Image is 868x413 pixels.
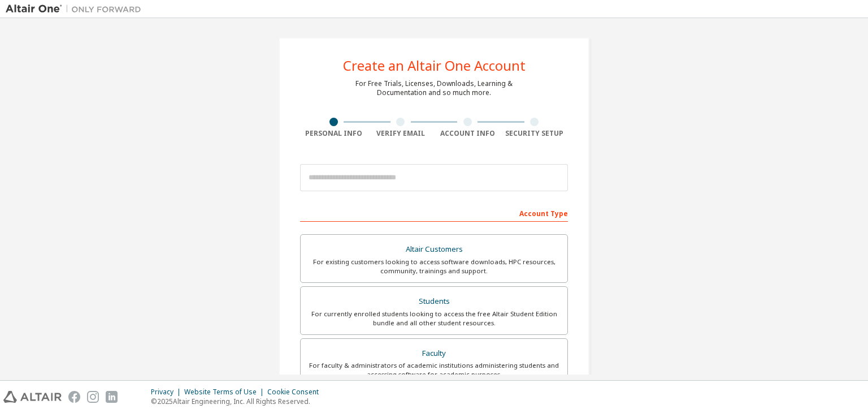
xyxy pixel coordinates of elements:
img: Altair One [6,3,147,15]
img: instagram.svg [87,391,99,403]
div: Faculty [307,346,561,362]
img: linkedin.svg [106,391,118,403]
div: Altair Customers [307,242,561,257]
div: For existing customers looking to access software downloads, HPC resources, community, trainings ... [307,257,561,276]
div: Security Setup [501,129,568,138]
img: facebook.svg [68,391,80,403]
p: © 2025 Altair Engineering, Inc. All Rights Reserved. [151,397,325,406]
div: Website Terms of Use [184,388,267,397]
img: altair_logo.svg [3,391,62,403]
div: For Free Trials, Licenses, Downloads, Learning & Documentation and so much more. [355,79,513,97]
div: Privacy [151,388,184,397]
div: Personal Info [300,129,367,138]
div: Verify Email [367,129,435,138]
div: Cookie Consent [267,388,325,397]
div: Students [307,294,561,309]
div: For faculty & administrators of academic institutions administering students and accessing softwa... [307,361,561,379]
div: Account Type [300,204,568,222]
div: For currently enrolled students looking to access the free Altair Student Edition bundle and all ... [307,309,561,328]
div: Create an Altair One Account [343,59,526,72]
div: Account Info [434,129,501,138]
